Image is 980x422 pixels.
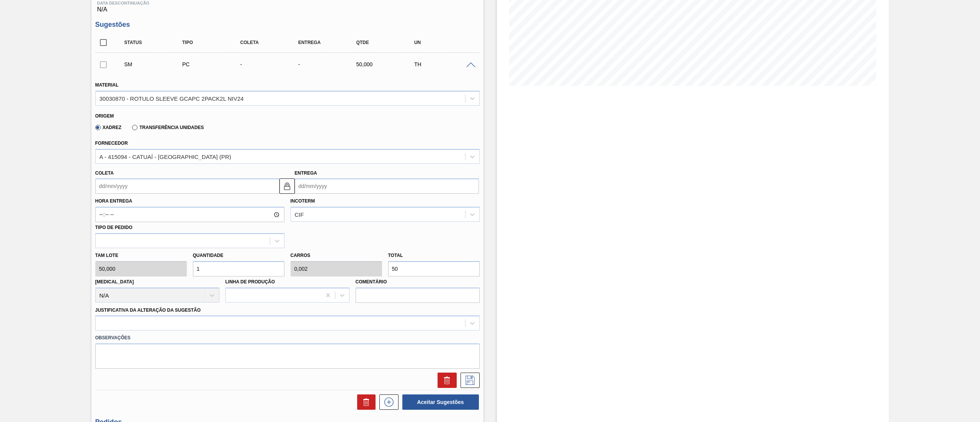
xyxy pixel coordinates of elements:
[295,170,317,176] label: Entrega
[388,253,403,258] label: Total
[97,1,478,5] span: Data Descontinuação
[95,332,480,343] label: Observações
[412,40,479,45] div: UN
[132,125,204,130] label: Transferência Unidades
[354,61,420,67] div: 50,000
[100,153,231,160] div: A - 415094 - CATUAÍ - [GEOGRAPHIC_DATA] (PR)
[296,61,363,67] div: -
[354,40,420,45] div: Qtde
[291,253,310,258] label: Carros
[295,178,479,194] input: dd/mm/yyyy
[95,308,201,313] label: Justificativa da Alteração da Sugestão
[434,373,457,388] div: Excluir Sugestão
[95,170,114,176] label: Coleta
[180,61,247,67] div: Pedido de Compra
[95,178,279,194] input: dd/mm/yyyy
[95,125,122,130] label: Xadrez
[95,225,132,230] label: Tipo de pedido
[353,394,376,410] div: Excluir Sugestões
[238,40,304,45] div: Coleta
[95,250,187,261] label: Tam lote
[356,276,480,288] label: Comentário
[291,198,315,204] label: Incoterm
[180,40,247,45] div: Tipo
[95,279,134,285] label: [MEDICAL_DATA]
[225,279,275,285] label: Linha de Produção
[376,394,399,410] div: Nova sugestão
[283,182,292,191] img: locked
[95,82,119,88] label: Material
[412,61,479,67] div: TH
[399,394,480,411] div: Aceitar Sugestões
[95,141,128,146] label: Fornecedor
[100,95,244,101] div: 30030870 - ROTULO SLEEVE GCAPC 2PACK2L NIV24
[295,211,304,218] div: CIF
[95,196,284,207] label: Hora Entrega
[122,40,189,45] div: Status
[95,113,114,119] label: Origem
[279,178,295,194] button: locked
[402,394,479,410] button: Aceitar Sugestões
[122,61,189,67] div: Sugestão Manual
[95,21,480,29] h3: Sugestões
[193,253,224,258] label: Quantidade
[457,373,480,388] div: Salvar Sugestão
[238,61,304,67] div: -
[296,40,363,45] div: Entrega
